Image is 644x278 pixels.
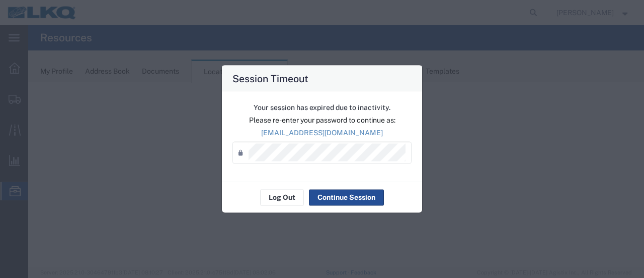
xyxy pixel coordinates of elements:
[309,189,384,205] button: Continue Session
[232,127,412,138] p: [EMAIL_ADDRESS][DOMAIN_NAME]
[232,115,412,125] p: Please re-enter your password to continue as:
[260,189,304,205] button: Log Out
[232,102,412,113] p: Your session has expired due to inactivity.
[232,71,308,85] h4: Session Timeout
